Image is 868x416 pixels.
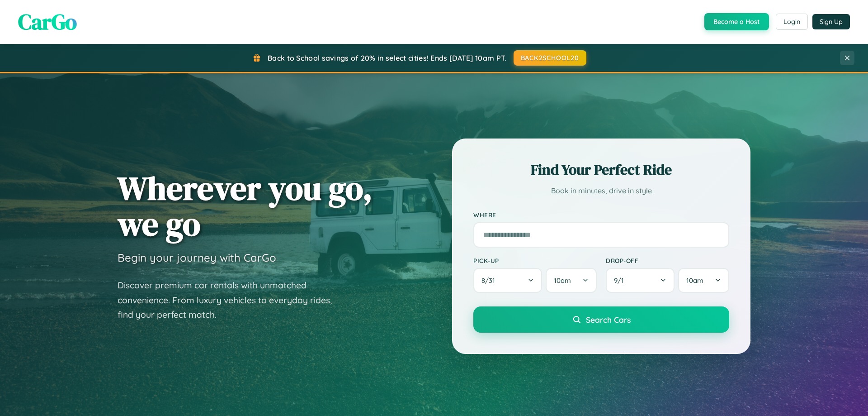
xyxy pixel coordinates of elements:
button: Become a Host [704,13,769,30]
h1: Wherever you go, we go [118,170,373,242]
span: CarGo [18,7,77,37]
span: 10am [554,276,571,285]
h3: Begin your journey with CarGo [118,251,276,264]
button: Sign Up [812,14,850,29]
p: Book in minutes, drive in style [473,184,729,197]
button: Search Cars [473,306,729,333]
label: Pick-up [473,257,597,264]
button: 10am [678,268,729,293]
span: Search Cars [586,315,631,325]
span: 8 / 31 [481,276,500,285]
button: 10am [546,268,597,293]
button: 9/1 [606,268,675,293]
label: Drop-off [606,257,729,264]
button: 8/31 [473,268,542,293]
label: Where [473,211,729,219]
button: BACK2SCHOOL20 [514,50,586,66]
p: Discover premium car rentals with unmatched convenience. From luxury vehicles to everyday rides, ... [118,278,344,322]
h2: Find Your Perfect Ride [473,160,729,180]
button: Login [776,14,808,30]
span: 10am [686,276,703,285]
span: Back to School savings of 20% in select cities! Ends [DATE] 10am PT. [268,53,506,62]
span: 9 / 1 [614,276,628,285]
